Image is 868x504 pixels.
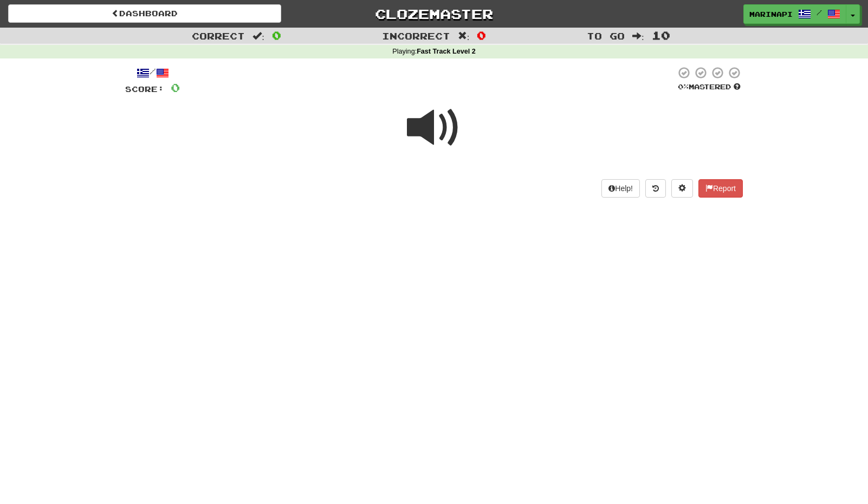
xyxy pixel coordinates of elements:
span: marinapi [749,9,793,19]
span: 0 [171,81,180,94]
a: Dashboard [8,4,281,23]
span: To go [587,30,625,41]
span: 0 % [678,82,689,91]
span: : [252,31,264,41]
span: 0 [272,29,281,42]
div: / [125,66,180,80]
button: Help! [601,179,640,198]
span: Score: [125,84,164,94]
button: Round history (alt+y) [645,179,666,198]
span: / [817,9,822,16]
span: : [458,31,470,41]
span: : [632,31,644,41]
span: Incorrect [382,30,450,41]
a: marinapi / [743,4,846,24]
button: Report [698,179,743,198]
span: Correct [192,30,245,41]
a: Clozemaster [297,4,571,23]
div: Mastered [676,82,743,92]
strong: Fast Track Level 2 [417,48,476,55]
span: 0 [477,29,486,42]
span: 10 [652,29,670,42]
